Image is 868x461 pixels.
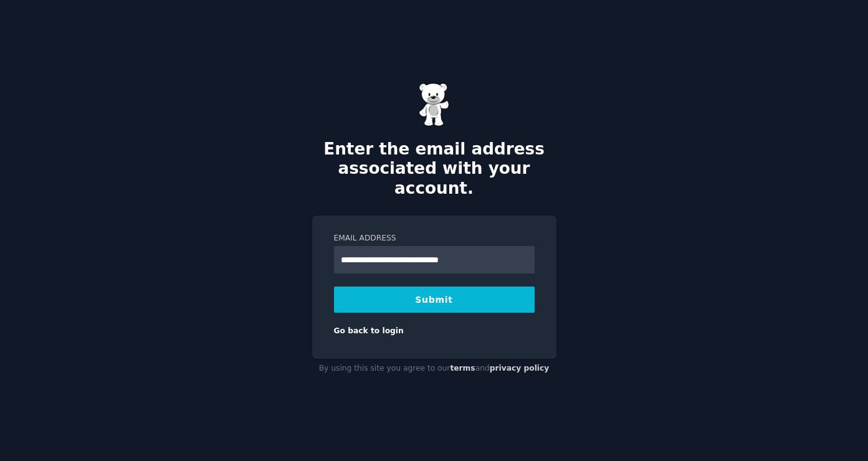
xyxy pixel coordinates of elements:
img: Gummy Bear [419,83,450,126]
a: terms [450,364,475,373]
button: Submit [334,287,535,313]
a: privacy policy [490,364,550,373]
label: Email Address [334,233,535,244]
h2: Enter the email address associated with your account. [312,140,556,199]
div: By using this site you agree to our and [312,359,556,379]
a: Go back to login [334,326,404,335]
